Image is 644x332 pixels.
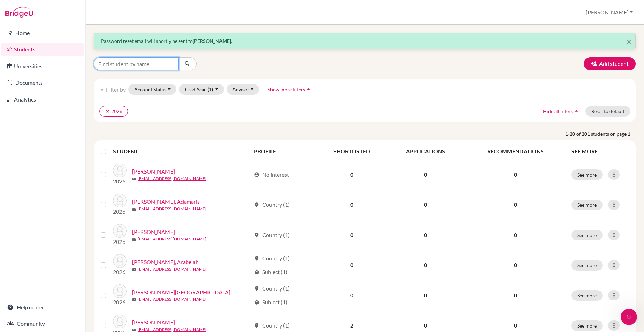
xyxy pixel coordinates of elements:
[138,206,206,212] a: [EMAIL_ADDRESS][DOMAIN_NAME]
[388,159,463,190] td: 0
[138,266,206,272] a: [EMAIL_ADDRESS][DOMAIN_NAME]
[468,261,563,269] p: 0
[1,317,84,331] a: Community
[193,38,231,44] strong: [PERSON_NAME]
[99,106,128,117] button: clear2026
[5,7,33,18] img: Bridge-U
[132,318,175,327] a: [PERSON_NAME]
[591,130,636,138] span: students on page 1
[254,232,260,238] span: location_on
[388,280,463,310] td: 0
[254,299,260,305] span: local_library
[388,190,463,220] td: 0
[468,170,563,179] p: 0
[316,190,388,220] td: 0
[138,176,206,182] a: [EMAIL_ADDRESS][DOMAIN_NAME]
[571,290,603,301] button: See more
[262,84,318,95] button: Show more filtersarrow_drop_up
[132,298,136,302] span: mail
[113,224,127,238] img: Alvarez, Daileen
[128,84,176,95] button: Account Status
[627,37,631,46] button: Close
[254,268,287,276] div: Subject (1)
[571,320,603,331] button: See more
[565,130,591,138] strong: 1-20 of 201
[1,26,84,40] a: Home
[305,86,312,93] i: arrow_drop_up
[99,86,105,92] i: filter_list
[571,169,603,180] button: See more
[254,254,290,262] div: Country (1)
[537,106,585,117] button: Hide all filtersarrow_drop_up
[1,93,84,106] a: Analytics
[113,238,127,246] p: 2026
[113,298,127,306] p: 2026
[316,250,388,280] td: 0
[583,6,636,19] button: [PERSON_NAME]
[132,328,136,332] span: mail
[571,230,603,240] button: See more
[227,84,259,95] button: Advisor
[132,258,199,266] a: [PERSON_NAME], Arabelah
[254,172,260,177] span: account_circle
[585,106,630,117] button: Reset to default
[113,268,127,276] p: 2026
[113,164,127,177] img: Adams, Sarah
[254,256,260,261] span: location_on
[254,284,290,293] div: Country (1)
[94,57,179,70] input: Find student by name...
[254,286,260,291] span: location_on
[254,298,287,306] div: Subject (1)
[132,198,200,206] a: [PERSON_NAME], Adamaris
[113,177,127,186] p: 2026
[388,220,463,250] td: 0
[132,288,230,296] a: [PERSON_NAME][GEOGRAPHIC_DATA]
[132,167,175,176] a: [PERSON_NAME]
[132,228,175,236] a: [PERSON_NAME]
[316,159,388,190] td: 0
[571,200,603,210] button: See more
[567,143,633,159] th: SEE MORE
[179,84,224,95] button: Grad Year(1)
[138,236,206,242] a: [EMAIL_ADDRESS][DOMAIN_NAME]
[571,260,603,271] button: See more
[268,86,305,92] span: Show more filters
[132,237,136,241] span: mail
[254,202,260,207] span: location_on
[207,86,213,92] span: (1)
[1,300,84,314] a: Help center
[254,231,290,239] div: Country (1)
[464,143,567,159] th: RECOMMENDATIONS
[250,143,316,159] th: PROFILE
[468,291,563,299] p: 0
[101,37,629,45] p: Password reset email will shortly be sent to .
[113,143,250,159] th: STUDENT
[584,57,636,70] button: Add student
[388,250,463,280] td: 0
[105,109,110,114] i: clear
[113,194,127,207] img: Aguilar Mondaca, Adamaris
[573,108,580,115] i: arrow_drop_up
[132,268,136,272] span: mail
[1,59,84,73] a: Universities
[132,177,136,181] span: mail
[316,280,388,310] td: 0
[468,231,563,239] p: 0
[113,207,127,216] p: 2026
[254,321,290,330] div: Country (1)
[254,269,260,275] span: local_library
[1,76,84,90] a: Documents
[468,321,563,330] p: 0
[254,170,289,179] div: No interest
[113,254,127,268] img: Anderson, Arabelah
[132,207,136,211] span: mail
[1,43,84,56] a: Students
[254,201,290,209] div: Country (1)
[468,201,563,209] p: 0
[138,296,206,303] a: [EMAIL_ADDRESS][DOMAIN_NAME]
[113,315,127,328] img: Andrade, Kody
[621,309,637,325] iframe: Intercom live chat
[543,108,573,114] span: Hide all filters
[316,143,388,159] th: SHORTLISTED
[113,284,127,298] img: Anderson, Sydney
